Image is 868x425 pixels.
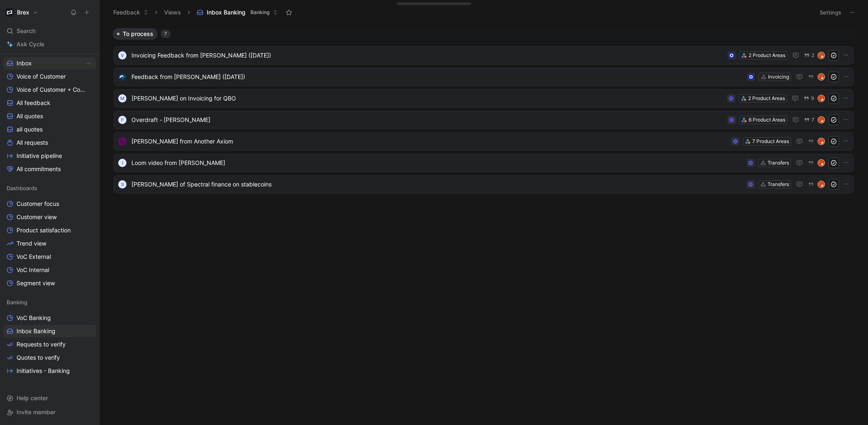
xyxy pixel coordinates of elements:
span: [PERSON_NAME] on Invoicing for QBO [131,93,724,103]
img: avatar [818,138,824,144]
button: Inbox BankingBanking [193,6,281,19]
button: 2 [802,51,816,60]
div: 7 [161,30,170,38]
span: VoC Internal [17,266,49,274]
div: Help center [3,392,96,404]
button: 9 [802,94,816,103]
div: Transfers [768,159,789,167]
span: All requests [17,138,48,147]
a: Initiatives - Banking [3,365,96,377]
a: Customer focus [3,198,96,210]
span: Dashboards [7,184,37,192]
a: VoC Banking [3,312,96,324]
button: View actions [84,59,93,67]
div: 6 Product Areas [749,116,785,124]
div: Dashboards [3,182,96,194]
a: logo[PERSON_NAME] from Another Axiom7 Product Areasavatar [114,132,854,150]
a: Segment view [3,277,96,289]
a: Quotes to verify [3,351,96,364]
button: Settings [816,7,845,18]
img: avatar [818,96,824,101]
span: 2 [811,53,814,58]
button: 7 [802,115,816,124]
a: Requests to verify [3,338,96,351]
span: 9 [811,96,814,101]
span: [PERSON_NAME] from Another Axiom [131,136,728,146]
a: Trend view [3,237,96,250]
a: Voice of Customer + Commercial NRR Feedback [3,84,96,96]
a: S[PERSON_NAME] of Spectral finance on stablecoinsTransfersavatar [114,175,854,193]
a: VoC External [3,251,96,263]
a: Initiative pipeline [3,150,96,162]
span: [PERSON_NAME] of Spectral finance on stablecoins [131,179,743,189]
span: Banking [250,8,269,17]
button: Views [160,6,185,19]
img: avatar [818,117,824,123]
span: Trend view [17,239,46,248]
span: 7 [811,117,814,122]
a: Product satisfaction [3,224,96,236]
a: logoFeedback from [PERSON_NAME] ([DATE])Invoicingavatar [114,68,854,86]
a: All requests [3,136,96,149]
a: Customer view [3,211,96,223]
span: To process [123,30,153,38]
span: Initiative pipeline [17,152,62,160]
span: Quotes to verify [17,353,60,362]
img: avatar [818,181,824,187]
div: 2 Product Areas [748,94,785,103]
img: logo [118,73,126,81]
img: avatar [818,53,824,58]
div: Invite member [3,406,96,418]
img: avatar [818,160,824,166]
div: DashboardsCustomer focusCustomer viewProduct satisfactionTrend viewVoC ExternalVoC InternalSegmen... [3,182,96,289]
span: All commitments [17,165,61,173]
button: Feedback [110,6,152,19]
span: Help center [17,394,48,401]
span: Feedback from [PERSON_NAME] ([DATE]) [131,72,744,82]
div: S [118,180,126,189]
span: Ask Cycle [17,39,44,49]
span: Requests to verify [17,340,66,349]
span: VoC Banking [17,314,51,322]
span: Overdraft - [PERSON_NAME] [131,115,724,125]
span: Inbox Banking [207,8,246,17]
a: VInvoicing Feedback from [PERSON_NAME] ([DATE])2 Product Areas2avatar [114,46,854,64]
div: Invoicing [768,73,789,81]
span: Banking [7,298,27,306]
a: all quotes [3,123,96,136]
div: 2 Product Areas [749,51,785,60]
span: Voice of Customer + Commercial NRR Feedback [17,86,88,94]
span: Search [17,26,36,36]
span: all quotes [17,125,43,134]
span: All feedback [17,99,50,107]
a: All commitments [3,163,96,175]
span: Invite member [17,408,55,415]
button: BrexBrex [3,7,40,18]
a: All quotes [3,110,96,122]
div: I [118,159,126,167]
a: InboxView actions [3,57,96,69]
span: Segment view [17,279,55,287]
div: Transfers [768,180,789,189]
span: Product satisfaction [17,226,71,234]
a: Inbox Banking [3,325,96,337]
div: To process7 [110,28,858,196]
img: avatar [818,74,824,80]
a: VoC Internal [3,264,96,276]
img: Brex [5,8,14,17]
span: Customer view [17,213,57,221]
a: Ask Cycle [3,38,96,50]
span: Initiatives - Banking [17,367,70,375]
a: FOverdraft - [PERSON_NAME]6 Product Areas7avatar [114,111,854,129]
span: Customer focus [17,200,59,208]
span: Inbox Banking [17,327,55,335]
a: All feedback [3,97,96,109]
a: M[PERSON_NAME] on Invoicing for QBO2 Product Areas9avatar [114,89,854,107]
img: logo [118,137,126,146]
div: BankingVoC BankingInbox BankingRequests to verifyQuotes to verifyInitiatives - Banking [3,296,96,377]
div: 7 Product Areas [752,137,789,146]
div: Banking [3,296,96,308]
div: Main sectionInboxView actionsVoice of CustomerVoice of Customer + Commercial NRR FeedbackAll feed... [3,41,96,175]
h1: Brex [17,9,29,16]
div: F [118,116,126,124]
